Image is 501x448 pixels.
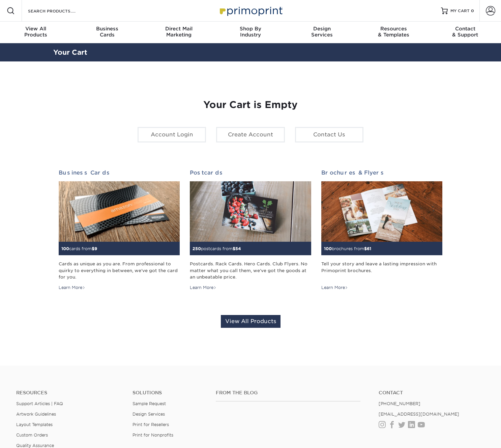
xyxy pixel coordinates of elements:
a: Direct MailMarketing [143,22,215,43]
span: $ [233,246,235,251]
h4: Resources [16,390,122,396]
a: Print for Resellers [132,422,169,427]
small: cards from [61,246,97,251]
span: 0 [471,8,474,13]
a: Design Services [132,412,165,417]
a: Shop ByIndustry [215,22,286,43]
div: Marketing [143,26,215,38]
a: Print for Nonprofits [132,432,173,438]
div: Learn More [321,285,348,291]
input: SEARCH PRODUCTS..... [27,7,93,15]
div: Services [286,26,358,38]
h1: Your Cart is Empty [59,99,442,111]
div: & Support [430,26,501,38]
a: Resources& Templates [358,22,429,43]
span: Contact [430,26,501,32]
a: Contact& Support [430,22,501,43]
div: Cards [71,26,143,38]
img: Primoprint [217,3,284,18]
a: View All Products [221,315,281,328]
a: [EMAIL_ADDRESS][DOMAIN_NAME] [379,412,459,417]
h4: From the Blog [216,390,360,396]
img: Postcards [190,181,311,242]
a: Support Articles | FAQ [16,401,63,406]
span: $ [92,246,94,251]
span: Business [71,26,143,32]
h2: Business Cards [59,169,180,176]
a: Quality Assurance [16,443,54,448]
a: Layout Templates [16,422,53,427]
div: Industry [215,26,286,38]
img: Brochures & Flyers [321,181,442,242]
a: Custom Orders [16,432,48,438]
span: Resources [358,26,429,32]
div: Postcards. Rack Cards. Hero Cards. Club Flyers. No matter what you call them, we've got the goods... [190,261,311,280]
span: Direct Mail [143,26,215,32]
span: 54 [235,246,241,251]
div: Tell your story and leave a lasting impression with Primoprint brochures. [321,261,442,280]
span: $ [364,246,367,251]
a: [PHONE_NUMBER] [379,401,420,406]
a: DesignServices [286,22,358,43]
div: & Templates [358,26,429,38]
a: Your Cart [53,48,87,56]
a: Postcards 250postcards from$54 Postcards. Rack Cards. Hero Cards. Club Flyers. No matter what you... [190,169,311,291]
a: Sample Request [132,401,166,406]
a: BusinessCards [71,22,143,43]
a: Artwork Guidelines [16,412,56,417]
span: MY CART [450,8,470,14]
div: Cards as unique as you are. From professional to quirky to everything in between, we've got the c... [59,261,180,280]
img: Business Cards [59,181,180,242]
a: Brochures & Flyers 100brochures from$61 Tell your story and leave a lasting impression with Primo... [321,169,442,291]
span: 100 [61,246,69,251]
span: Design [286,26,358,32]
small: postcards from [193,246,241,251]
h4: Solutions [132,390,206,396]
span: 100 [324,246,332,251]
span: 250 [193,246,201,251]
a: Account Login [138,127,206,142]
a: Create Account [216,127,285,142]
span: Shop By [215,26,286,32]
div: Learn More [59,285,85,291]
span: 61 [367,246,371,251]
h2: Postcards [190,169,311,176]
a: Business Cards 100cards from$9 Cards as unique as you are. From professional to quirky to everyth... [59,169,180,291]
h2: Brochures & Flyers [321,169,442,176]
small: brochures from [324,246,371,251]
span: 9 [94,246,97,251]
a: Contact [379,390,485,396]
div: Learn More [190,285,216,291]
a: Contact Us [295,127,363,142]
